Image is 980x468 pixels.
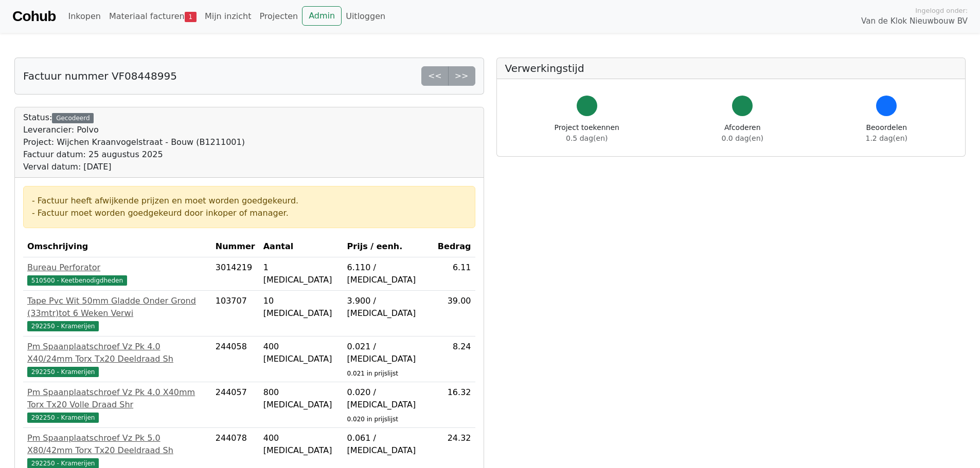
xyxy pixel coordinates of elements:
[263,295,339,320] div: 10 [MEDICAL_DATA]
[302,6,342,26] a: Admin
[566,134,608,142] span: 0.5 dag(en)
[23,124,245,136] div: Leverancier: Polvo
[32,195,467,207] div: - Factuur heeft afwijkende prijzen en moet worden goedgekeurd.
[866,134,907,142] span: 1.2 dag(en)
[27,295,207,320] div: Tape Pvc Wit 50mm Gladde Onder Grond (33mtr)tot 6 Weken Verwi
[347,432,430,457] div: 0.061 / [MEDICAL_DATA]
[23,70,177,82] h5: Factuur nummer VF08448995
[27,341,207,365] div: Pm Spaanplaatschroef Vz Pk 4.0 X40/24mm Torx Tx20 Deeldraad Sh
[347,386,430,411] div: 0.020 / [MEDICAL_DATA]
[263,341,339,365] div: 400 [MEDICAL_DATA]
[23,111,245,173] div: Status:
[23,236,211,257] th: Omschrijving
[23,148,245,161] div: Factuur datum: 25 augustus 2025
[27,367,99,377] span: 292250 - Kramerijen
[722,122,763,144] div: Afcoderen
[347,295,430,320] div: 3.900 / [MEDICAL_DATA]
[347,416,398,423] sub: 0.020 in prijslijst
[27,261,207,274] div: Bureau Perforator
[255,6,302,27] a: Projecten
[343,236,434,257] th: Prijs / eenh.
[27,386,207,411] div: Pm Spaanplaatschroef Vz Pk 4.0 X40mm Torx Tx20 Volle Draad Shr
[211,257,259,291] td: 3014219
[12,4,56,29] a: Cohub
[434,291,475,336] td: 39.00
[27,295,207,332] a: Tape Pvc Wit 50mm Gladde Onder Grond (33mtr)tot 6 Weken Verwi292250 - Kramerijen
[505,62,957,74] h5: Verwerkingstijd
[211,236,259,257] th: Nummer
[27,413,99,423] span: 292250 - Kramerijen
[27,432,207,457] div: Pm Spaanplaatschroef Vz Pk 5.0 X80/42mm Torx Tx20 Deeldraad Sh
[915,6,968,15] span: Ingelogd onder:
[434,382,475,428] td: 16.32
[27,321,99,331] span: 292250 - Kramerijen
[27,275,127,286] span: 510500 - Keetbenodigdheden
[434,257,475,291] td: 6.11
[201,6,256,27] a: Mijn inzicht
[211,336,259,382] td: 244058
[32,207,467,219] div: - Factuur moet worden goedgekeurd door inkoper of manager.
[347,370,398,377] sub: 0.021 in prijslijst
[52,113,94,123] div: Gecodeerd
[27,261,207,286] a: Bureau Perforator510500 - Keetbenodigdheden
[27,386,207,423] a: Pm Spaanplaatschroef Vz Pk 4.0 X40mm Torx Tx20 Volle Draad Shr292250 - Kramerijen
[211,291,259,336] td: 103707
[23,136,245,148] div: Project: Wijchen Kraanvogelstraat - Bouw (B1211001)
[211,382,259,428] td: 244057
[555,122,619,144] div: Project toekennen
[861,15,968,27] span: Van de Klok Nieuwbouw BV
[347,341,430,365] div: 0.021 / [MEDICAL_DATA]
[23,161,245,173] div: Verval datum: [DATE]
[722,134,763,142] span: 0.0 dag(en)
[434,336,475,382] td: 8.24
[866,122,907,144] div: Beoordelen
[347,261,430,286] div: 6.110 / [MEDICAL_DATA]
[27,341,207,378] a: Pm Spaanplaatschroef Vz Pk 4.0 X40/24mm Torx Tx20 Deeldraad Sh292250 - Kramerijen
[263,386,339,411] div: 800 [MEDICAL_DATA]
[105,6,201,27] a: Materiaal facturen1
[342,6,389,27] a: Uitloggen
[185,12,197,22] span: 1
[263,432,339,457] div: 400 [MEDICAL_DATA]
[259,236,343,257] th: Aantal
[434,236,475,257] th: Bedrag
[263,261,339,286] div: 1 [MEDICAL_DATA]
[64,6,104,27] a: Inkopen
